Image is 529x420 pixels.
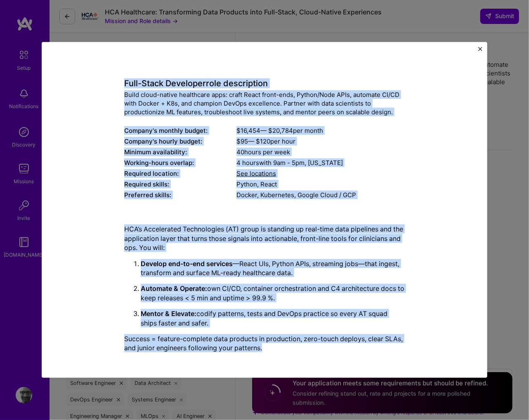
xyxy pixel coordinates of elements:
div: Required location: [124,169,236,178]
div: Preferred skills: [124,191,236,199]
span: 9am - 5pm , [272,159,308,167]
button: Close [478,47,482,56]
div: 40 hours per week [236,148,405,156]
div: $ 95 — $ 120 per hour [236,137,405,146]
p: own CI/CD, container orchestration and C4 architecture docs to keep releases < 5 min and uptime >... [141,284,405,302]
div: Minimum availability: [124,148,236,156]
p: Success = feature-complete data products in production, zero-touch deploys, clear SLAs, and junio... [124,334,405,353]
div: Required skills: [124,180,236,189]
strong: Automate & Operate: [141,284,207,293]
div: Company's monthly budget: [124,126,236,135]
div: Build cloud-native healthcare apps: craft React front-ends, Python/Node APIs, automate CI/CD with... [124,90,405,116]
div: Working-hours overlap: [124,158,236,167]
div: 4 hours with [US_STATE] [236,158,405,167]
div: $ 16,454 — $ 20,784 per month [236,126,405,135]
div: Docker, Kubernetes, Google Cloud / GCP [236,191,405,199]
p: —React UIs, Python APIs, streaming jobs—that ingest, transform and surface ML-ready healthcare data. [141,259,405,277]
div: Python, React [236,180,405,189]
h4: Full-Stack Developer role description [124,78,405,88]
div: Company's hourly budget: [124,137,236,146]
span: See locations [236,170,276,177]
p: codify patterns, tests and DevOps practice so every AT squad ships faster and safer. [141,309,405,328]
p: HCA’s Accelerated Technologies (AT) group is standing up real-time data pipelines and the applica... [124,224,405,252]
strong: Develop end-to-end services [141,259,233,267]
strong: Mentor & Elevate: [141,309,196,318]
